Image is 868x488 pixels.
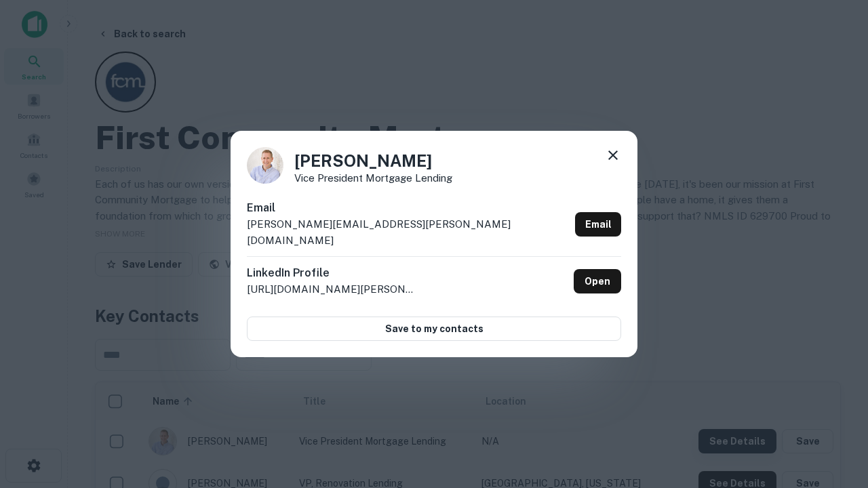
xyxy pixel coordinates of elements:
button: Save to my contacts [247,317,621,341]
a: Email [575,212,621,237]
p: [URL][DOMAIN_NAME][PERSON_NAME] [247,281,416,298]
iframe: Chat Widget [800,336,868,401]
p: Vice President Mortgage Lending [294,173,452,183]
p: [PERSON_NAME][EMAIL_ADDRESS][PERSON_NAME][DOMAIN_NAME] [247,216,570,248]
a: Open [574,269,621,293]
h4: [PERSON_NAME] [294,148,452,173]
h6: Email [247,200,570,216]
h6: LinkedIn Profile [247,265,416,281]
img: 1520878720083 [247,147,283,184]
